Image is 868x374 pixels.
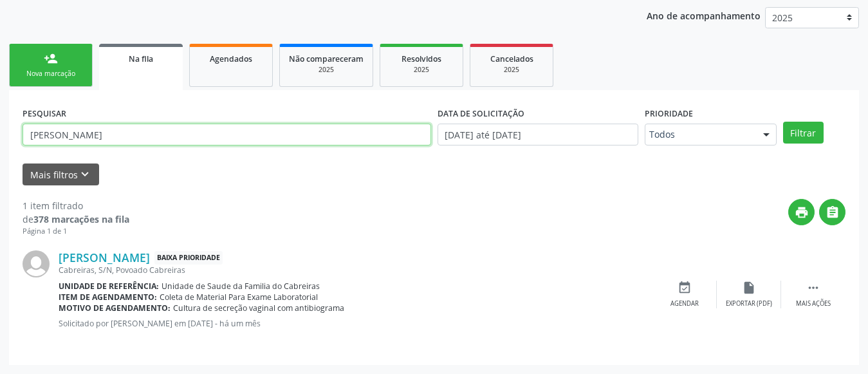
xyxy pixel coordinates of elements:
span: Não compareceram [289,53,364,64]
button: Filtrar [783,122,824,144]
span: Todos [649,128,750,141]
button: Mais filtroskeyboard_arrow_down [23,164,99,186]
b: Unidade de referência: [59,281,159,292]
i:  [826,205,840,220]
div: person_add [44,51,58,66]
button:  [819,199,845,225]
i: keyboard_arrow_down [78,167,92,182]
a: [PERSON_NAME] [59,250,150,265]
label: PESQUISAR [23,104,66,124]
span: Cancelados [490,53,533,64]
div: de [23,212,129,226]
i: insert_drive_file [742,281,756,295]
i: event_available [678,281,692,295]
div: 2025 [289,65,364,75]
div: Cabreiras, S/N, Povoado Cabreiras [59,265,652,276]
div: 2025 [389,65,454,75]
i:  [806,281,820,295]
p: Solicitado por [PERSON_NAME] em [DATE] - há um mês [59,318,652,329]
span: Unidade de Saude da Familia do Cabreiras [162,281,320,292]
b: Item de agendamento: [59,292,157,303]
div: 1 item filtrado [23,199,129,212]
p: Ano de acompanhamento [647,7,761,23]
label: DATA DE SOLICITAÇÃO [438,104,524,124]
div: Nova marcação [19,69,83,79]
input: Nome, CNS [23,124,431,145]
div: 2025 [479,65,544,75]
img: img [23,250,50,277]
span: Cultura de secreção vaginal com antibiograma [173,303,344,313]
span: Agendados [210,53,252,64]
input: Selecione um intervalo [438,124,638,145]
label: Prioridade [645,104,693,124]
div: Página 1 de 1 [23,226,129,237]
div: Mais ações [796,299,831,308]
span: Coleta de Material Para Exame Laboratorial [160,292,318,303]
strong: 378 marcações na fila [33,213,129,225]
div: Agendar [670,299,699,308]
i: print [795,205,809,220]
button: print [788,199,815,225]
span: Na fila [129,53,153,64]
span: Resolvidos [402,53,441,64]
span: Baixa Prioridade [154,251,223,265]
b: Motivo de agendamento: [59,303,171,313]
div: Exportar (PDF) [726,299,772,308]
